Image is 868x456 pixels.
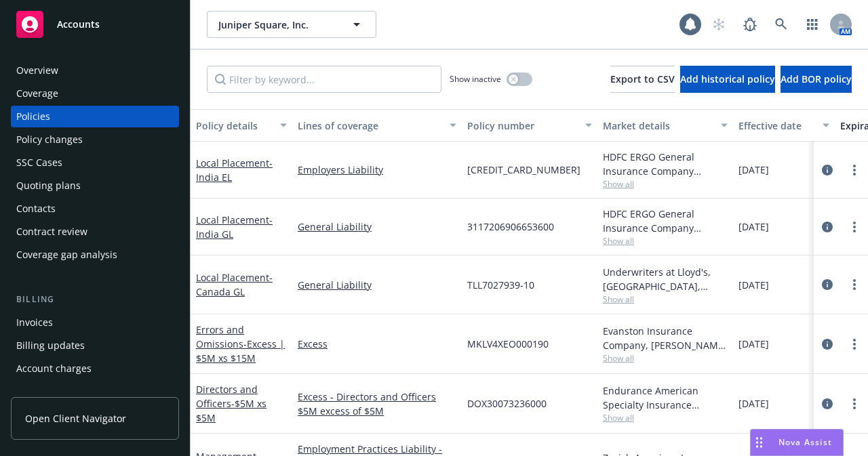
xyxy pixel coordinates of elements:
[680,66,775,93] button: Add historical policy
[196,213,273,241] a: Local Placement
[738,278,769,292] span: [DATE]
[25,411,126,426] span: Open Client Navigator
[705,11,732,38] a: Start snowing
[11,335,179,356] a: Billing updates
[467,119,577,133] div: Policy number
[603,207,728,235] div: HDFC ERGO General Insurance Company Limited, HDFC ERGO General Insurance Company Limited, Prudent...
[292,109,462,142] button: Lines of coverage
[768,11,795,38] a: Search
[450,73,501,85] span: Show inactive
[778,436,832,448] span: Nova Assist
[467,220,554,234] span: 3117206906653600
[16,244,117,266] div: Coverage gap analysis
[467,278,534,292] span: TLL7027939-10
[603,178,728,190] span: Show all
[799,11,826,38] a: Switch app
[11,244,179,266] a: Coverage gap analysis
[819,276,835,293] a: circleInformation
[196,383,267,424] a: Directors and Officers
[16,335,85,356] div: Billing updates
[738,220,769,234] span: [DATE]
[11,83,179,104] a: Coverage
[11,312,179,333] a: Invoices
[610,66,675,93] button: Export to CSV
[11,106,179,127] a: Policies
[196,119,272,133] div: Policy details
[819,219,835,235] a: circleInformation
[16,221,87,243] div: Contract review
[196,271,273,298] a: Local Placement
[16,83,58,104] div: Coverage
[207,66,441,93] input: Filter by keyword...
[680,72,775,85] span: Add historical policy
[11,358,179,379] a: Account charges
[603,119,713,133] div: Market details
[603,384,728,412] div: Endurance American Specialty Insurance Company, Sompo International, CRC Group
[11,293,179,306] div: Billing
[846,396,863,412] a: more
[11,60,179,81] a: Overview
[298,220,456,234] a: General Liability
[467,396,547,411] span: DOX30073236000
[462,109,597,142] button: Policy number
[467,163,580,177] span: [CREDIT_CARD_NUMBER]
[16,381,96,402] div: Installment plans
[603,352,728,364] span: Show all
[196,397,267,424] span: - $5M xs $5M
[11,175,179,196] a: Quoting plans
[196,157,273,184] a: Local Placement
[218,18,336,32] span: Juniper Square, Inc.
[196,213,273,241] span: - India GL
[298,390,456,418] a: Excess - Directors and Officers $5M excess of $5M
[846,336,863,352] a: more
[207,11,376,38] button: Juniper Square, Inc.
[738,119,814,133] div: Effective date
[16,106,50,127] div: Policies
[467,337,549,351] span: MKLV4XEO000190
[16,312,53,333] div: Invoices
[298,278,456,292] a: General Liability
[738,163,769,177] span: [DATE]
[11,129,179,150] a: Policy changes
[846,162,863,178] a: more
[298,163,456,177] a: Employers Liability
[846,219,863,235] a: more
[781,66,852,93] button: Add BOR policy
[751,430,768,455] div: Drag to move
[196,323,285,365] a: Errors and Omissions
[11,198,179,220] a: Contacts
[298,337,456,351] a: Excess
[16,358,92,379] div: Account charges
[603,412,728,423] span: Show all
[57,19,100,30] span: Accounts
[819,336,835,352] a: circleInformation
[196,157,273,184] span: - India EL
[603,265,728,293] div: Underwriters at Lloyd's, [GEOGRAPHIC_DATA], Lloyd's of [GEOGRAPHIC_DATA], Berkley Technology Unde...
[781,72,852,85] span: Add BOR policy
[16,152,62,173] div: SSC Cases
[11,152,179,173] a: SSC Cases
[191,109,292,142] button: Policy details
[16,60,58,81] div: Overview
[738,396,769,411] span: [DATE]
[11,5,179,43] a: Accounts
[298,119,441,133] div: Lines of coverage
[750,429,844,456] button: Nova Assist
[603,150,728,178] div: HDFC ERGO General Insurance Company Limited, HDFC ERGO General Insurance Company Limited, Prudent...
[738,337,769,351] span: [DATE]
[819,162,835,178] a: circleInformation
[16,129,83,150] div: Policy changes
[603,324,728,352] div: Evanston Insurance Company, [PERSON_NAME] Insurance
[603,235,728,247] span: Show all
[597,109,733,142] button: Market details
[11,221,179,243] a: Contract review
[603,293,728,305] span: Show all
[16,175,81,196] div: Quoting plans
[610,72,675,85] span: Export to CSV
[846,276,863,293] a: more
[11,381,179,402] a: Installment plans
[733,109,835,142] button: Effective date
[196,271,273,298] span: - Canada GL
[736,11,764,38] a: Report a Bug
[196,337,285,365] span: - Excess | $5M xs $15M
